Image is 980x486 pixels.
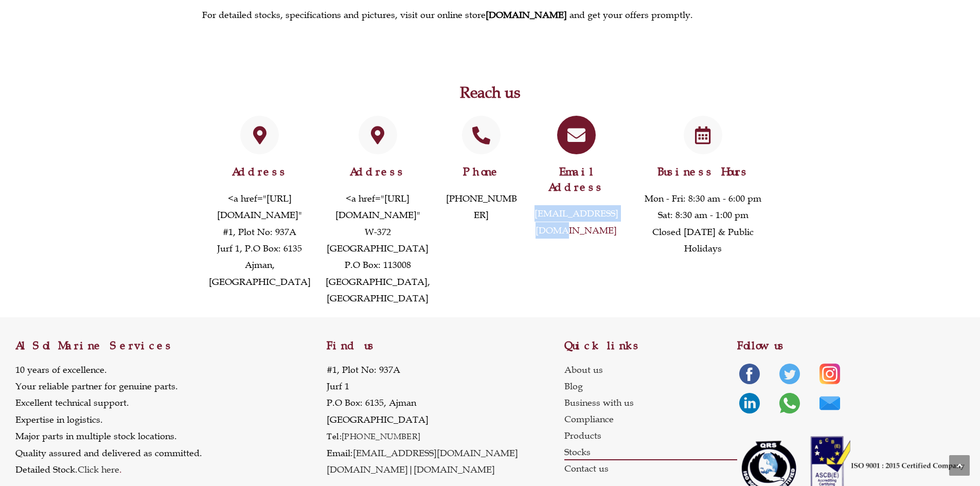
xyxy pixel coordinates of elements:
a: Contact us [564,460,738,477]
a: Click here [78,464,119,475]
a: Phone [462,116,501,154]
h2: Quick links [564,340,738,351]
p: For detailed stocks, specifications and pictures, visit our online store and get your offers prom... [202,7,778,23]
a: [DOMAIN_NAME] [327,464,408,475]
a: [EMAIL_ADDRESS][DOMAIN_NAME] [353,447,518,459]
span: . [78,464,122,475]
a: Address [350,165,405,178]
a: Address [232,165,288,178]
a: Email Address [557,116,596,154]
a: About us [564,362,738,378]
a: Address [359,116,397,154]
a: Compliance [564,411,738,427]
a: Products [564,427,738,444]
span: Business Hours [657,165,749,178]
a: Email Address [548,165,604,193]
p: Mon - Fri: 8:30 am - 6:00 pm Sat: 8:30 am - 1:00 pm Closed [DATE] & Public Holidays [633,190,773,257]
a: [PHONE_NUMBER] [446,193,517,221]
a: Address [240,116,279,154]
a: Scroll to the top of the page [949,455,970,476]
a: [PHONE_NUMBER] [342,431,421,441]
a: [DOMAIN_NAME] [486,9,567,21]
a: [EMAIL_ADDRESS][DOMAIN_NAME] [534,208,618,236]
a: Phone [463,165,500,178]
a: Stocks [564,444,738,460]
p: <a href="[URL][DOMAIN_NAME]" W-372 [GEOGRAPHIC_DATA] P.O Box: 113008 [GEOGRAPHIC_DATA], [GEOGRAPH... [323,190,433,307]
p: <a href="[URL][DOMAIN_NAME]" #1, Plot No: 937A Jurf 1, P.O Box: 6135 Ajman, [GEOGRAPHIC_DATA] [207,190,312,290]
h2: Al Sol Marine Services [15,340,327,351]
a: Blog [564,378,738,394]
h2: Reach us [202,85,778,100]
a: [DOMAIN_NAME] [414,464,495,475]
p: #1, Plot No: 937A Jurf 1 P.O Box: 6135, Ajman [GEOGRAPHIC_DATA] Email: | [327,362,518,478]
span: Tel: [327,431,342,441]
h2: Follow us [737,340,965,351]
p: 10 years of excellence. Your reliable partner for genuine parts. Excellent technical support. Exp... [15,362,202,478]
a: Business with us [564,394,738,411]
h2: Find us [327,340,564,351]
